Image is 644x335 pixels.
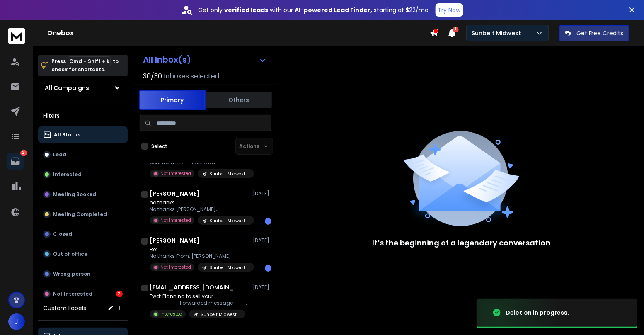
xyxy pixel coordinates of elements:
p: [DATE] [253,237,271,244]
p: Not Interested [53,291,92,297]
p: Not Interested [160,170,191,177]
button: Interested [38,166,128,183]
p: Sunbelt Midwest | [GEOGRAPHIC_DATA] [209,265,249,271]
button: Others [206,91,272,109]
p: Lead [53,151,66,158]
p: All Status [54,131,80,138]
strong: verified leads [225,6,269,14]
p: Not Interested [160,264,191,270]
button: Wrong person [38,266,128,282]
p: Meeting Booked [53,191,96,198]
p: No thanks [PERSON_NAME], [150,206,249,213]
p: Wrong person [53,271,90,277]
p: Not Interested [160,217,191,223]
button: Try Now [436,3,463,17]
h1: [EMAIL_ADDRESS][DOMAIN_NAME] [150,283,241,291]
button: Primary [139,90,206,110]
button: J [8,313,25,330]
h1: [PERSON_NAME] [150,236,199,245]
button: All Inbox(s) [136,51,273,68]
div: 2 [116,291,123,297]
button: Not Interested2 [38,286,128,302]
button: Closed [38,226,128,243]
p: Press to check for shortcuts. [51,57,119,74]
p: [DATE] [253,190,271,197]
p: Interested [53,171,82,178]
strong: AI-powered Lead Finder, [295,6,373,14]
span: Cmd + Shift + k [68,56,111,66]
p: Sunbelt Midwest [472,29,524,37]
a: 2 [7,153,24,170]
h1: All Inbox(s) [143,56,191,64]
h3: Inboxes selected [164,71,219,81]
p: no thanks [150,199,249,206]
p: Meeting Completed [53,211,107,218]
p: Sunbelt Midwest | [GEOGRAPHIC_DATA] [209,218,249,224]
span: 1 [453,27,459,32]
button: Meeting Completed [38,206,128,223]
label: Select [151,143,167,150]
div: 1 [265,265,271,272]
p: Out of office [53,251,87,257]
span: 30 / 30 [143,71,162,81]
h1: All Campaigns [45,84,89,92]
p: Try Now [438,6,461,14]
button: Meeting Booked [38,186,128,203]
p: Get Free Credits [576,29,624,37]
h3: Custom Labels [43,304,86,312]
p: [DATE] [253,284,271,291]
p: No thanks From: [PERSON_NAME] [150,253,249,260]
p: 2 [20,150,27,156]
button: All Status [38,126,128,143]
h1: Onebox [47,28,430,38]
p: Sunbelt Midwest | [GEOGRAPHIC_DATA] [201,311,240,318]
button: All Campaigns [38,80,128,96]
button: Get Free Credits [559,25,629,41]
img: logo [8,28,25,44]
h1: [PERSON_NAME] [150,189,199,198]
p: Get only with our starting at $22/mo [199,6,429,14]
p: Re: [150,246,249,253]
p: Fwd: Planning to sell your [150,293,249,300]
p: It’s the beginning of a legendary conversation [372,237,550,249]
p: Sunbelt Midwest | [GEOGRAPHIC_DATA] [209,171,249,177]
div: 1 [265,218,271,225]
h3: Filters [38,110,128,121]
p: Closed [53,231,72,238]
button: Lead [38,146,128,163]
p: ---------- Forwarded message --------- From: [PERSON_NAME] [150,300,249,306]
div: Deletion in progress. [506,308,569,317]
p: Interested [160,311,182,317]
button: Out of office [38,246,128,262]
